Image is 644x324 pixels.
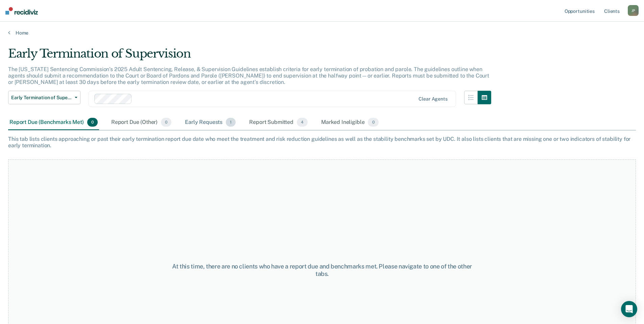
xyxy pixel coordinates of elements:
div: Report Due (Benchmarks Met)0 [8,115,99,130]
div: This tab lists clients approaching or past their early termination report due date who meet the t... [8,136,636,149]
button: JP [628,5,639,16]
div: Open Intercom Messenger [621,301,637,317]
span: 0 [368,118,378,127]
div: Early Requests1 [184,115,237,130]
span: 0 [161,118,171,127]
a: Home [8,30,636,36]
div: Marked Ineligible0 [320,115,380,130]
div: Clear agents [419,96,447,102]
div: Early Termination of Supervision [8,47,491,66]
div: Report Due (Other)0 [110,115,173,130]
span: Early Termination of Supervision [11,95,72,101]
p: The [US_STATE] Sentencing Commission’s 2025 Adult Sentencing, Release, & Supervision Guidelines e... [8,66,489,85]
div: At this time, there are no clients who have a report due and benchmarks met. Please navigate to o... [165,263,479,277]
span: 0 [87,118,98,127]
span: 4 [297,118,308,127]
img: Recidiviz [5,7,38,15]
span: 1 [226,118,236,127]
div: Report Submitted4 [248,115,309,130]
button: Early Termination of Supervision [8,91,80,104]
div: J P [628,5,639,16]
